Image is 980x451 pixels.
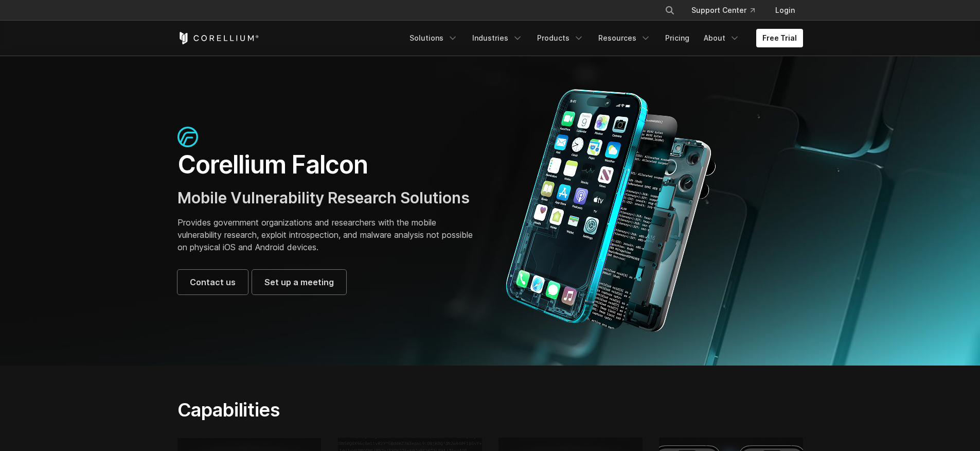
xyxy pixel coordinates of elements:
[177,188,470,207] span: Mobile Vulnerability Research Solutions
[177,270,248,294] a: Contact us
[756,29,803,47] a: Free Trial
[264,276,334,288] span: Set up a meeting
[767,1,803,20] a: Login
[190,276,236,288] span: Contact us
[592,29,657,47] a: Resources
[177,32,259,44] a: Corellium Home
[177,127,198,147] img: falcon-icon
[683,1,763,20] a: Support Center
[466,29,529,47] a: Industries
[177,149,480,180] h1: Corellium Falcon
[403,29,803,47] div: Navigation Menu
[501,89,722,333] img: Corellium_Falcon Hero 1
[177,216,480,253] p: Provides government organizations and researchers with the mobile vulnerability research, exploit...
[403,29,464,47] a: Solutions
[531,29,590,47] a: Products
[177,398,587,421] h2: Capabilities
[252,270,346,294] a: Set up a meeting
[652,1,803,20] div: Navigation Menu
[661,1,679,20] button: Search
[698,29,746,47] a: About
[659,29,696,47] a: Pricing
